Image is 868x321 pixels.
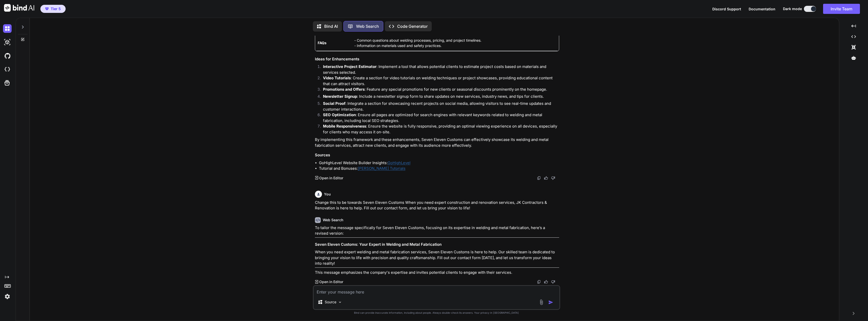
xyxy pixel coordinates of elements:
[315,249,559,266] p: When you need expert welding and metal fabrication services, Seven Eleven Customs is here to help...
[712,7,741,11] span: Discord Support
[319,160,559,166] li: GoHighLevel Website Builder Insights:
[551,280,555,284] img: dislike
[3,38,12,46] img: darkAi-studio
[537,176,541,180] img: copy
[319,279,343,284] p: Open in Editor
[352,35,559,51] td: - Common questions about welding processes, pricing, and project timelines. - Information on mate...
[323,124,559,135] p: : Ensure the website is fully responsive, providing an optimal viewing experience on all devices,...
[3,24,12,33] img: darkChat
[538,299,544,305] img: attachment
[323,112,356,117] strong: SEO Optimization
[548,300,553,305] img: icon
[315,200,559,211] p: Change this to be towards Seven Eleven Customs When you need expert construction and renovation s...
[4,4,34,12] img: Bind AI
[338,300,342,304] img: Pick Models
[3,65,12,74] img: cloudideIcon
[315,242,559,248] h3: Seven Eleven Customs: Your Expert in Welding and Metal Fabrication
[358,166,405,171] a: [PERSON_NAME] Tutorials
[388,160,411,165] a: GoHighLevel
[356,23,379,29] p: Web Search
[712,6,741,12] button: Discord Support
[323,94,357,99] strong: Newsletter Signup
[325,300,336,305] p: Source
[51,6,61,11] span: Tier 5
[323,87,559,92] p: : Feature any special promotions for new clients or seasonal discounts prominently on the homepage.
[319,176,343,181] p: Open in Editor
[324,23,338,29] p: Bind AI
[544,280,548,284] img: like
[315,137,559,148] p: By implementing this framework and these enhancements, Seven Eleven Customs can effectively showc...
[323,76,351,80] strong: Video Tutorials
[324,192,331,197] h6: You
[318,41,327,45] strong: FAQs
[323,75,559,87] p: : Create a section for video tutorials on welding techniques or project showcases, providing educ...
[397,23,428,29] p: Code Generator
[551,176,555,180] img: dislike
[315,56,559,62] h3: Ideas for Enhancements
[313,311,560,315] p: Bind can provide inaccurate information, including about people. Always double-check its answers....
[537,280,541,284] img: copy
[315,152,559,158] h3: Sources
[323,94,559,100] p: : Include a newsletter signup form to share updates on new services, industry news, and tips for ...
[544,176,548,180] img: like
[323,64,559,75] p: : Implement a tool that allows potential clients to estimate project costs based on materials and...
[323,217,343,223] h6: Web Search
[783,6,802,11] span: Dark mode
[315,225,559,236] p: To tailor the message specifically for Seven Eleven Customs, focusing on its expertise in welding...
[323,64,376,69] strong: Interactive Project Estimator
[323,101,559,112] p: : Integrate a section for showcasing recent projects on social media, allowing visitors to see re...
[323,101,345,106] strong: Social Proof
[45,7,49,10] img: premium
[3,292,12,301] img: settings
[40,5,66,13] button: premiumTier 5
[323,112,559,124] p: : Ensure all pages are optimized for search engines with relevant keywords related to welding and...
[319,166,559,171] li: Tutorial and Bonuses:
[323,124,366,129] strong: Mobile Responsiveness
[315,270,559,276] p: This message emphasizes the company's expertise and invites potential clients to engage with thei...
[3,52,12,60] img: githubDark
[823,4,860,14] button: Invite Team
[749,7,775,11] span: Documentation
[749,6,775,12] button: Documentation
[323,87,365,92] strong: Promotions and Offers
